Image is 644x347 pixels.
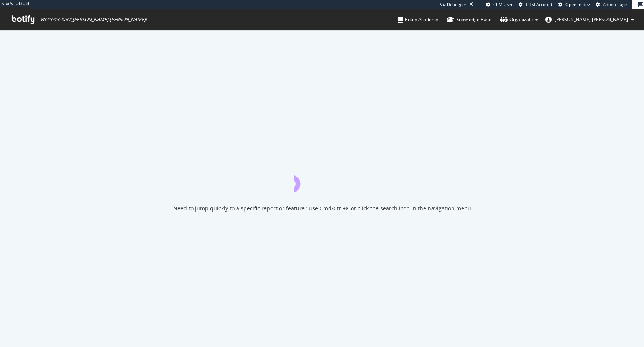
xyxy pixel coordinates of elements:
[493,2,513,7] span: CRM User
[500,16,539,23] div: Organizations
[558,2,590,8] a: Open in dev
[294,165,350,192] div: animation
[398,9,438,30] a: Botify Academy
[40,17,147,23] span: Welcome back, [PERSON_NAME].[PERSON_NAME] !
[565,2,590,7] span: Open in dev
[486,2,513,8] a: CRM User
[539,13,640,26] button: [PERSON_NAME].[PERSON_NAME]
[526,2,552,7] span: CRM Account
[447,9,491,30] a: Knowledge Base
[173,205,471,212] div: Need to jump quickly to a specific report or feature? Use Cmd/Ctrl+K or click the search icon in ...
[398,16,438,23] div: Botify Academy
[596,2,627,8] a: Admin Page
[447,16,491,23] div: Knowledge Base
[555,16,628,23] span: heidi.noonan
[603,2,627,7] span: Admin Page
[500,9,539,30] a: Organizations
[440,2,468,8] div: Viz Debugger:
[519,2,552,8] a: CRM Account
